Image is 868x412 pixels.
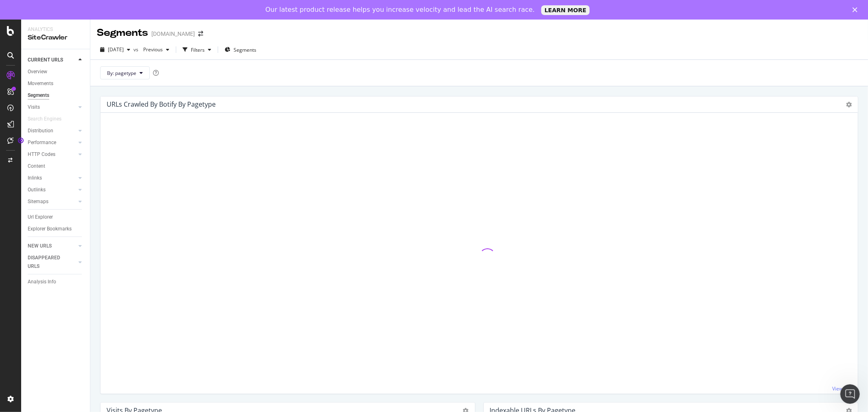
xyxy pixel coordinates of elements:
a: LEARN MORE [541,5,590,15]
span: 2025 Aug. 9th [108,46,124,53]
div: Outlinks [28,186,46,194]
a: DISAPPEARED URLS [28,254,76,271]
span: vs [133,46,140,53]
button: Filters [179,43,214,56]
a: NEW URLS [28,242,76,250]
div: Close [853,7,861,12]
div: Performance [28,138,56,147]
div: CURRENT URLS [28,56,63,64]
div: Explorer Bookmarks [28,225,72,233]
div: Content [28,162,45,171]
div: Segments [28,91,49,100]
div: Overview [28,68,47,76]
a: Segments [28,91,84,100]
div: SiteCrawler [28,33,83,42]
div: Segments [97,26,148,40]
div: NEW URLS [28,242,52,250]
div: arrow-right-arrow-left [198,31,203,37]
button: [DATE] [97,43,133,56]
div: Sitemaps [28,197,48,206]
h4: URLs Crawled By Botify By pagetype [107,99,216,110]
div: Analysis Info [28,278,56,286]
a: Performance [28,138,76,147]
div: Inlinks [28,174,42,182]
div: DISAPPEARED URLS [28,254,69,271]
div: Movements [28,79,53,88]
div: [DOMAIN_NAME] [151,30,195,38]
a: Movements [28,79,84,88]
a: Url Explorer [28,213,84,221]
div: Search Engines [28,115,61,123]
a: Sitemaps [28,197,76,206]
div: Our latest product release helps you increase velocity and lead the AI search race. [265,6,535,14]
a: View More [832,385,856,392]
a: Outlinks [28,186,76,194]
button: By: pagetype [100,66,150,79]
a: CURRENT URLS [28,56,76,64]
span: Previous [140,46,163,53]
iframe: Intercom live chat [840,384,860,404]
a: Visits [28,103,76,112]
button: Previous [140,43,173,56]
span: Segments [234,46,256,53]
a: Content [28,162,84,171]
div: Url Explorer [28,213,53,221]
a: Overview [28,68,84,76]
a: Analysis Info [28,278,84,286]
a: Search Engines [28,115,70,123]
div: Distribution [28,127,53,135]
div: Analytics [28,26,83,33]
a: Inlinks [28,174,76,182]
div: Tooltip anchor [17,137,24,144]
div: Visits [28,103,40,112]
a: Explorer Bookmarks [28,225,84,233]
a: HTTP Codes [28,150,76,159]
button: Segments [221,43,260,56]
i: Options [846,102,852,107]
span: By: pagetype [107,70,136,77]
div: HTTP Codes [28,150,55,159]
div: Filters [191,46,205,53]
a: Distribution [28,127,76,135]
